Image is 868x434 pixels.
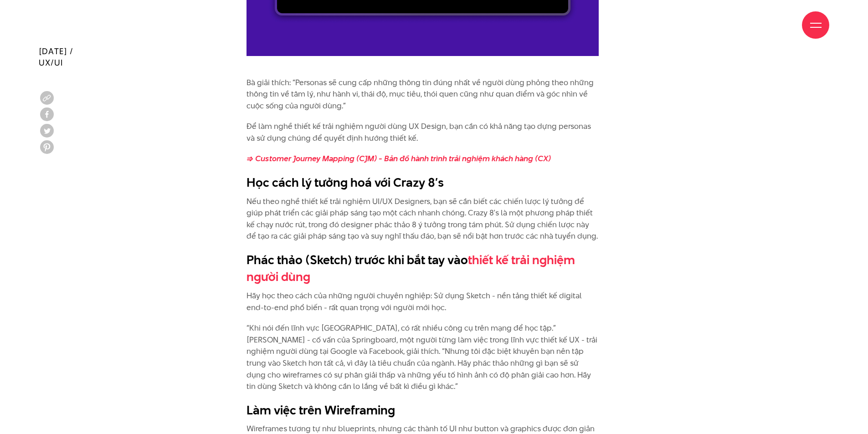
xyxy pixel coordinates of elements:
[247,196,599,242] p: Nếu theo nghề thiết kế trải nghiệm UI/UX Designers, bạn sẽ cần biết các chiến lược lý tưởng để gi...
[247,290,599,313] p: Hãy học theo cách của những người chuyên nghiệp: Sử dụng Sketch - nền tảng thiết kế digital end-t...
[39,46,73,68] span: [DATE] / UX/UI
[247,153,551,164] a: => Customer Journey Mapping (CJM) - Bản đồ hành trình trải nghiệm khách hàng (CX)
[247,174,599,191] h2: Học cách lý tưởng hoá với Crazy 8’s
[247,251,575,286] a: thiết kế trải nghiệm người dùng
[247,77,599,112] p: Bà giải thích: “Personas sẽ cung cấp những thông tin đúng nhất về người dùng phỏng theo những thô...
[247,251,599,286] h2: Phác thảo (Sketch) trước khi bắt tay vào
[247,322,599,393] p: “Khi nói đến lĩnh vực [GEOGRAPHIC_DATA], có rất nhiều công cụ trên mạng để học tập.” [PERSON_NAME...
[247,402,599,419] h2: Làm việc trên Wireframing
[247,121,599,144] p: Để làm nghề thiết kế trải nghiệm người dùng UX Design, bạn cần có khả năng tạo dựng personas và s...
